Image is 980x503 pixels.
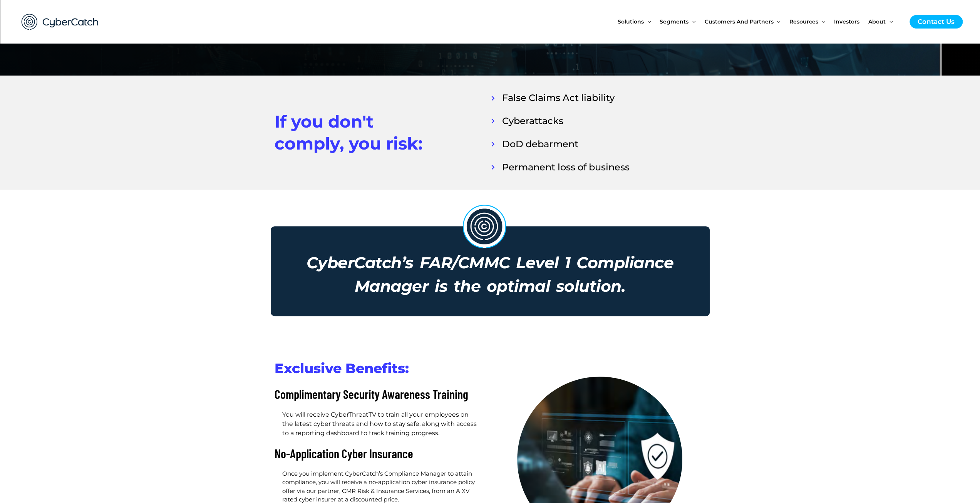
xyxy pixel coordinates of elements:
h2: Exclusive Benefits: [275,358,486,379]
h2: If you don't comply, you risk: [275,111,437,155]
span: Permanent loss of business [500,163,630,172]
span: Solutions [618,5,644,38]
a: Investors [834,5,868,38]
span: Menu Toggle [773,5,780,38]
h2: No-Application Cyber Insurance [275,446,486,462]
span: Menu Toggle [818,5,825,38]
span: False Claims Act liability [500,93,615,103]
span: Segments [660,5,689,38]
span: DoD debarment [500,140,578,149]
span: Customers and Partners [704,5,773,38]
span: Menu Toggle [886,5,893,38]
span: Menu Toggle [689,5,695,38]
h2: You will receive CyberThreatTV to train all your employees on the latest cyber threats and how to... [282,410,479,438]
span: Resources [789,5,818,38]
span: Investors [834,5,859,38]
nav: Site Navigation: New Main Menu [618,5,902,38]
span: Menu Toggle [644,5,651,38]
img: CyberCatch [14,6,106,38]
span: Cyberattacks [500,116,563,126]
span: About [868,5,886,38]
h2: Complimentary Security Awareness Training [275,386,486,402]
a: Contact Us [910,15,963,29]
h3: CyberCatch’s FAR/CMMC Level 1 Compliance Manager is the optimal solution. [271,227,709,298]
